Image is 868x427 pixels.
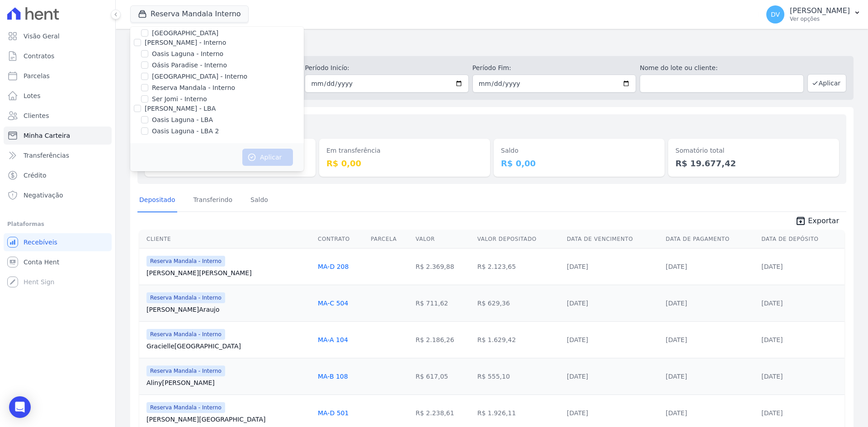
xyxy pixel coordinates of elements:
[567,300,588,307] a: [DATE]
[795,216,806,226] i: unarchive
[788,216,846,228] a: unarchive Exportar
[474,321,563,358] td: R$ 1.629,42
[761,373,783,380] a: [DATE]
[24,191,63,200] span: Negativação
[318,263,349,270] a: MA-D 208
[4,253,112,271] a: Conta Hent
[146,292,225,303] span: Reserva Mandala - Interno
[412,230,474,249] th: Valor
[412,248,474,285] td: R$ 2.369,88
[24,71,50,80] span: Parcelas
[326,157,483,169] dd: R$ 0,00
[318,336,348,343] a: MA-A 104
[24,131,70,140] span: Minha Carteira
[137,189,177,212] a: Depositado
[326,146,483,155] dt: Em transferência
[24,52,54,61] span: Contratos
[318,300,348,307] a: MA-C 504
[4,146,112,164] a: Transferências
[666,263,687,270] a: [DATE]
[4,87,112,105] a: Lotes
[24,32,60,41] span: Visão Geral
[474,358,563,394] td: R$ 555,10
[761,336,783,343] a: [DATE]
[4,166,112,184] a: Crédito
[152,28,218,38] label: [GEOGRAPHIC_DATA]
[501,157,657,169] dd: R$ 0,00
[145,105,216,112] label: [PERSON_NAME] - LBA
[318,373,348,380] a: MA-B 108
[249,189,270,212] a: Saldo
[24,151,69,160] span: Transferências
[675,157,832,169] dd: R$ 19.677,42
[130,5,249,23] button: Reserva Mandala Interno
[759,2,868,27] button: DV [PERSON_NAME] Ver opções
[790,6,850,15] p: [PERSON_NAME]
[563,230,662,249] th: Data de Vencimento
[146,366,225,376] span: Reserva Mandala - Interno
[146,402,225,413] span: Reserva Mandala - Interno
[758,230,844,249] th: Data de Depósito
[24,238,57,247] span: Recebíveis
[24,91,41,100] span: Lotes
[4,27,112,45] a: Visão Geral
[474,248,563,285] td: R$ 2.123,65
[130,36,854,52] h2: Minha Carteira
[761,300,783,307] a: [DATE]
[771,11,780,18] span: DV
[474,230,563,249] th: Valor Depositado
[472,63,636,73] label: Período Fim:
[24,111,49,120] span: Clientes
[152,83,235,93] label: Reserva Mandala - Interno
[761,263,783,270] a: [DATE]
[412,321,474,358] td: R$ 2.186,26
[146,305,311,314] a: [PERSON_NAME]Araujo
[146,256,225,267] span: Reserva Mandala - Interno
[146,329,225,340] span: Reserva Mandala - Interno
[152,94,207,104] label: Ser Jomi - Interno
[790,15,850,23] p: Ver opções
[152,49,223,59] label: Oasis Laguna - Interno
[152,72,247,81] label: [GEOGRAPHIC_DATA] - Interno
[412,358,474,394] td: R$ 617,05
[4,47,112,65] a: Contratos
[24,258,59,267] span: Conta Hent
[146,415,311,424] a: [PERSON_NAME][GEOGRAPHIC_DATA]
[367,230,412,249] th: Parcela
[242,149,293,166] button: Aplicar
[474,285,563,321] td: R$ 629,36
[567,409,588,417] a: [DATE]
[7,219,108,230] div: Plataformas
[145,39,226,46] label: [PERSON_NAME] - Interno
[305,63,468,73] label: Período Inicío:
[192,189,235,212] a: Transferindo
[318,409,349,417] a: MA-D 501
[4,186,112,204] a: Negativação
[761,409,783,417] a: [DATE]
[666,300,687,307] a: [DATE]
[146,342,311,351] a: Gracielle[GEOGRAPHIC_DATA]
[4,107,112,125] a: Clientes
[152,127,219,136] label: Oasis Laguna - LBA 2
[662,230,758,249] th: Data de Pagamento
[640,63,803,73] label: Nome do lote ou cliente:
[666,336,687,343] a: [DATE]
[24,171,47,180] span: Crédito
[807,74,846,92] button: Aplicar
[808,216,839,226] span: Exportar
[4,67,112,85] a: Parcelas
[567,336,588,343] a: [DATE]
[567,263,588,270] a: [DATE]
[666,373,687,380] a: [DATE]
[152,61,227,70] label: Oásis Paradise - Interno
[146,268,311,277] a: [PERSON_NAME][PERSON_NAME]
[666,409,687,417] a: [DATE]
[314,230,367,249] th: Contrato
[139,230,314,249] th: Cliente
[146,378,311,387] a: Aliny[PERSON_NAME]
[152,115,213,125] label: Oasis Laguna - LBA
[4,127,112,145] a: Minha Carteira
[501,146,657,155] dt: Saldo
[4,233,112,251] a: Recebíveis
[412,285,474,321] td: R$ 711,62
